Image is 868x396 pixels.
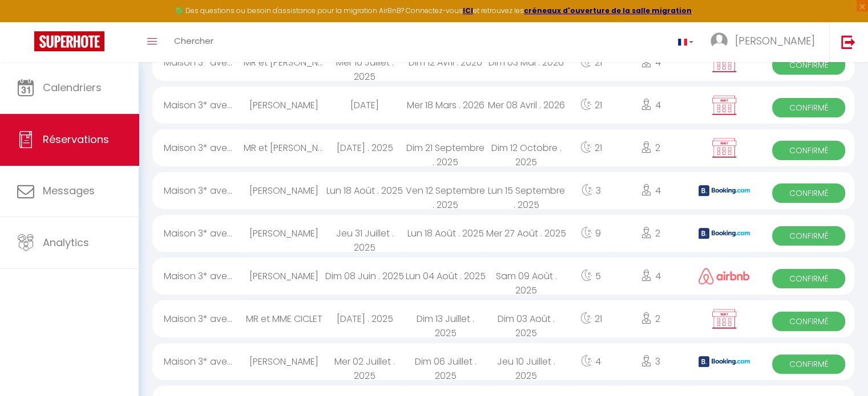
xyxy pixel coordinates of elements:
span: Calendriers [43,80,102,95]
span: Chercher [174,35,213,47]
a: Chercher [165,22,222,62]
a: créneaux d'ouverture de la salle migration [524,6,692,15]
a: ICI [463,6,473,15]
img: logout [841,35,855,49]
span: Analytics [43,235,89,250]
span: Messages [43,183,95,198]
img: ... [710,32,728,50]
button: Ouvrir le widget de chat LiveChat [9,5,43,39]
span: [PERSON_NAME] [735,34,815,48]
a: ... [PERSON_NAME] [702,22,829,62]
img: Super Booking [34,31,104,51]
span: Réservations [43,132,109,146]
